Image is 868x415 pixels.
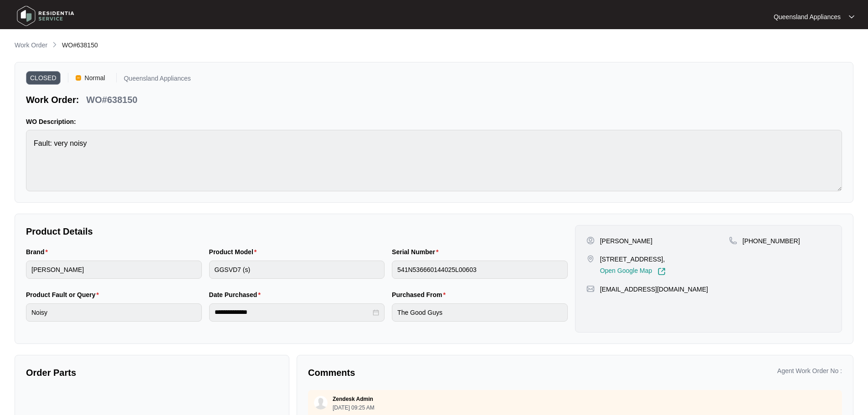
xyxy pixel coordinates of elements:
p: [EMAIL_ADDRESS][DOMAIN_NAME] [600,285,708,294]
p: [PHONE_NUMBER] [743,236,800,246]
label: Product Model [209,247,261,256]
p: Work Order: [26,93,79,106]
a: Work Order [13,41,49,51]
label: Product Fault or Query [26,290,103,299]
input: Purchased From [392,303,568,322]
p: [STREET_ADDRESS], [600,255,666,264]
a: Open Google Map [600,267,666,276]
textarea: Fault: very noisy [26,130,842,191]
img: user.svg [314,396,328,410]
p: Order Parts [26,366,278,379]
p: Zendesk Admin [333,395,373,403]
img: map-pin [586,285,595,293]
p: WO Description: [26,117,842,126]
p: Queensland Appliances [124,75,191,85]
img: user-pin [586,236,595,245]
img: Link-External [657,267,666,276]
input: Product Fault or Query [26,303,202,322]
input: Brand [26,261,202,279]
img: map-pin [729,236,737,245]
span: Normal [81,71,109,85]
p: Comments [308,366,569,379]
img: dropdown arrow [849,15,854,19]
p: Product Details [26,225,568,238]
p: WO#638150 [86,93,137,106]
input: Product Model [209,261,385,279]
p: [DATE] 09:25 AM [333,405,375,410]
label: Date Purchased [209,290,264,299]
label: Serial Number [392,247,442,256]
p: Queensland Appliances [774,12,841,21]
p: Agent Work Order No : [777,366,842,375]
img: Vercel Logo [76,75,81,81]
img: map-pin [586,255,595,263]
img: chevron-right [51,41,58,48]
p: Work Order [15,41,47,50]
img: residentia service logo [14,2,77,30]
p: [PERSON_NAME] [600,236,652,246]
input: Serial Number [392,261,568,279]
span: CLOSED [26,71,61,85]
label: Brand [26,247,51,256]
input: Date Purchased [215,307,371,317]
span: WO#638150 [62,41,98,49]
label: Purchased From [392,290,449,299]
